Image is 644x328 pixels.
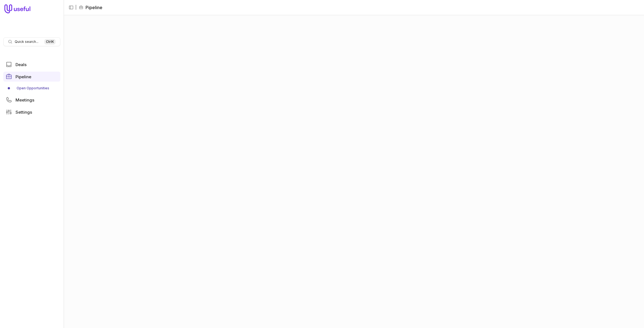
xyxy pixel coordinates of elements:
[3,95,60,105] a: Meetings
[15,63,27,67] span: Deals
[44,39,56,45] kbd: Ctrl K
[67,3,75,12] button: Collapse sidebar
[15,98,34,102] span: Meetings
[79,4,102,11] li: Pipeline
[15,40,38,44] span: Quick search...
[3,72,60,82] a: Pipeline
[3,107,60,117] a: Settings
[3,84,60,93] a: Open Opportunities
[15,110,32,114] span: Settings
[3,84,60,93] div: Pipeline submenu
[75,4,77,11] span: |
[3,59,60,69] a: Deals
[15,75,31,79] span: Pipeline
